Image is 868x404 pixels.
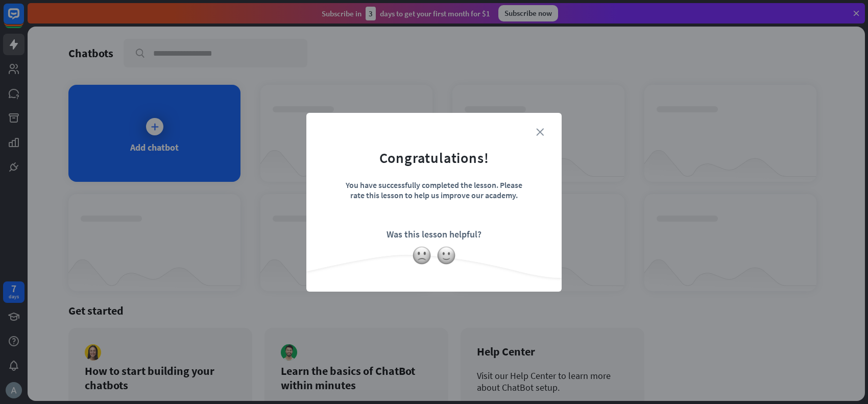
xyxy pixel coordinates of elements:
i: close [536,128,544,136]
div: You have successfully completed the lesson. Please rate this lesson to help us improve our academy. [345,180,523,216]
div: Congratulations! [379,149,489,167]
div: Was this lesson helpful? [387,228,481,240]
img: slightly-smiling-face [437,246,456,265]
img: slightly-frowning-face [412,246,431,265]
